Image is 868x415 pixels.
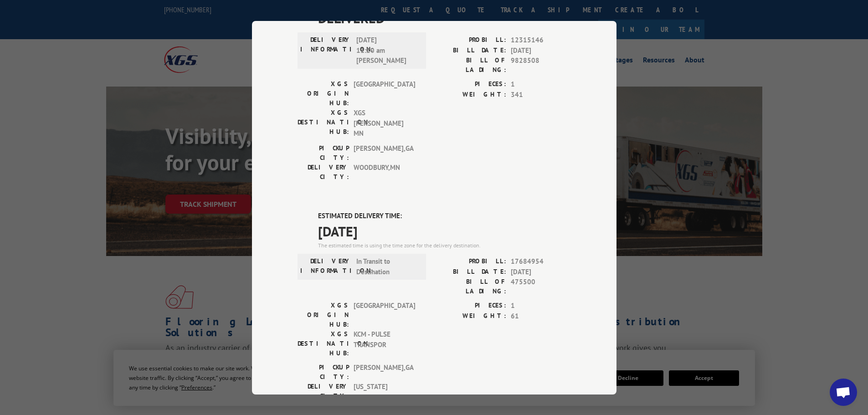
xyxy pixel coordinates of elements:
label: BILL OF LADING: [434,277,506,296]
span: [US_STATE][GEOGRAPHIC_DATA] , KS [354,382,415,402]
label: XGS DESTINATION HUB: [298,108,349,139]
label: PIECES: [434,301,506,311]
span: 12315146 [511,35,571,46]
label: XGS ORIGIN HUB: [298,79,349,108]
label: DELIVERY INFORMATION: [300,256,352,277]
div: Open chat [830,379,857,406]
span: 1 [511,79,571,90]
label: DELIVERY CITY: [298,162,349,181]
span: 17684954 [511,256,571,267]
span: [DATE] [318,221,571,241]
div: The estimated time is using the time zone for the delivery destination. [318,241,571,250]
label: BILL DATE: [434,266,506,277]
label: BILL OF LADING: [434,56,506,75]
label: WEIGHT: [434,89,506,100]
span: [GEOGRAPHIC_DATA] [354,79,415,108]
span: [DATE] [511,45,571,56]
span: [PERSON_NAME] , GA [354,363,415,382]
label: XGS ORIGIN HUB: [298,301,349,329]
span: [DATE] [511,266,571,277]
span: 341 [511,89,571,100]
label: PROBILL: [434,256,506,267]
label: DELIVERY CITY: [298,382,349,402]
label: PIECES: [434,79,506,90]
label: XGS DESTINATION HUB: [298,329,349,358]
span: [DATE] 11:20 am [PERSON_NAME] [356,35,418,66]
label: PICKUP CITY: [298,363,349,382]
span: [GEOGRAPHIC_DATA] [354,301,415,329]
label: PROBILL: [434,35,506,46]
label: DELIVERY INFORMATION: [300,35,352,66]
span: 61 [511,311,571,321]
label: WEIGHT: [434,311,506,321]
span: XGS [PERSON_NAME] MN [354,108,415,139]
span: 475500 [511,277,571,296]
span: 9828508 [511,56,571,75]
label: PICKUP CITY: [298,143,349,162]
span: DELIVERED [318,8,571,28]
span: KCM - PULSE TRANSPOR [354,329,415,358]
span: 1 [511,301,571,311]
span: [PERSON_NAME] , GA [354,143,415,162]
label: BILL DATE: [434,45,506,56]
span: In Transit to Destination [356,256,418,277]
label: ESTIMATED DELIVERY TIME: [318,210,571,221]
span: WOODBURY , MN [354,162,415,181]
